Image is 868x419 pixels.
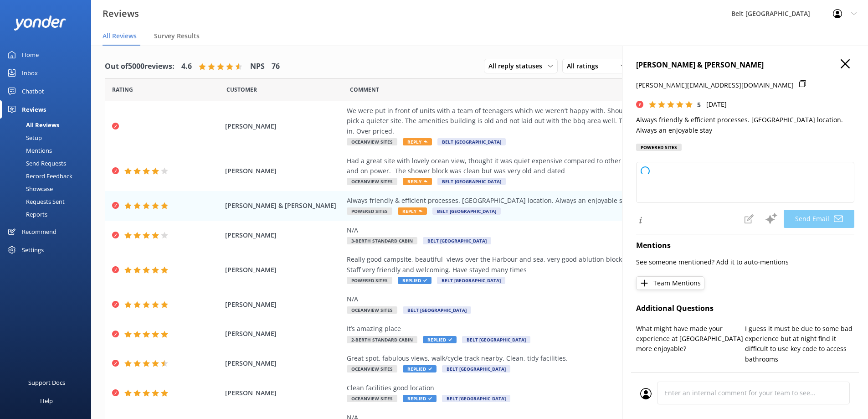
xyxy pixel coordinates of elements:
span: Date [226,85,257,94]
span: Question [350,85,379,94]
span: [PERSON_NAME] [225,358,343,368]
span: Reply [403,138,432,145]
p: What might have made your experience at [GEOGRAPHIC_DATA] more enjoyable? [636,324,745,354]
span: Oceanview Sites [347,178,397,185]
button: Close [841,59,850,69]
div: Powered Sites [636,144,682,151]
h4: Additional Questions [636,303,854,315]
h3: Reviews [103,6,139,21]
div: Recommend [22,222,56,241]
div: All Reviews [5,119,59,131]
img: user_profile.svg [640,388,652,399]
div: Great spot, fabulous views, walk/cycle track nearby. Clean, tidy facilities. [347,353,761,363]
span: [PERSON_NAME] [225,388,343,398]
span: Belt [GEOGRAPHIC_DATA] [442,365,510,372]
div: Help [40,392,53,410]
div: N/A [347,294,761,304]
p: [PERSON_NAME][EMAIL_ADDRESS][DOMAIN_NAME] [636,80,794,90]
span: [PERSON_NAME] [225,230,343,240]
div: Had a great site with lovely ocean view, thought it was quiet expensive compared to other camps w... [347,156,761,176]
h4: Out of 5000 reviews: [105,61,175,72]
a: Send Requests [5,157,91,170]
h4: [PERSON_NAME] & [PERSON_NAME] [636,59,854,71]
span: [PERSON_NAME] [225,329,343,339]
span: [PERSON_NAME] [225,265,343,275]
span: Replied [398,277,431,284]
span: Powered Sites [347,207,392,215]
div: N/A [347,225,761,235]
div: Setup [5,131,42,144]
span: Oceanview Sites [347,138,397,145]
div: Mentions [5,144,52,157]
span: Reply [398,207,427,215]
div: It’s amazing place [347,324,761,334]
span: Belt [GEOGRAPHIC_DATA] [437,178,506,185]
a: Reports [5,208,91,221]
div: Record Feedback [5,170,72,182]
a: All Reviews [5,119,91,131]
span: All reply statuses [488,61,548,71]
div: Requests Sent [5,195,65,208]
p: See someone mentioned? Add it to auto-mentions [636,257,854,267]
span: Belt [GEOGRAPHIC_DATA] [442,395,510,402]
span: Belt [GEOGRAPHIC_DATA] [423,237,491,244]
a: Record Feedback [5,170,91,182]
span: Powered Sites [347,277,392,284]
span: Belt [GEOGRAPHIC_DATA] [403,306,471,314]
span: 2-Berth Standard Cabin [347,336,417,343]
span: Date [112,85,133,94]
div: Really good campsite, beautiful views over the Harbour and sea, very good ablution blocks, nice a... [347,254,761,275]
span: Belt [GEOGRAPHIC_DATA] [437,277,505,284]
span: Oceanview Sites [347,365,397,372]
span: All Reviews [103,31,137,41]
div: Send Requests [5,157,66,170]
span: Replied [403,395,437,402]
span: Oceanview Sites [347,306,397,314]
a: Showcase [5,182,91,195]
div: Reports [5,208,47,221]
div: Inbox [22,64,38,82]
span: Belt [GEOGRAPHIC_DATA] [432,207,501,215]
span: [PERSON_NAME] [225,300,343,310]
span: Belt [GEOGRAPHIC_DATA] [462,336,530,343]
div: Support Docs [28,373,65,392]
a: Setup [5,131,91,144]
img: yonder-white-logo.png [14,16,66,31]
span: Oceanview Sites [347,395,397,402]
span: Reply [403,178,432,185]
p: Always friendly & efficient processes. [GEOGRAPHIC_DATA] location. Always an enjoyable stay [636,115,854,135]
div: Showcase [5,182,53,195]
span: [PERSON_NAME] [225,166,343,176]
span: Replied [403,365,437,372]
h4: Mentions [636,240,854,252]
span: 5 [697,100,701,109]
h4: NPS [250,61,265,72]
span: Replied [423,336,457,343]
span: [PERSON_NAME] & [PERSON_NAME] [225,201,343,211]
div: Chatbot [22,82,44,100]
span: 3-Berth Standard Cabin [347,237,417,244]
div: Home [22,46,39,64]
p: [DATE] [706,99,727,109]
div: Always friendly & efficient processes. [GEOGRAPHIC_DATA] location. Always an enjoyable stay [347,196,761,206]
span: [PERSON_NAME] [225,121,343,131]
div: Reviews [22,100,46,119]
button: Team Mentions [636,276,704,290]
h4: 76 [272,61,280,72]
h4: 4.6 [181,61,192,72]
span: All ratings [567,61,604,71]
span: Belt [GEOGRAPHIC_DATA] [437,138,506,145]
div: We were put in front of units with a team of teenagers which we weren’t happy with. Should have b... [347,106,761,136]
a: Mentions [5,144,91,157]
div: Clean facilities good location [347,383,761,393]
span: Survey Results [154,31,200,41]
a: Requests Sent [5,195,91,208]
p: I guess it must be due to some bad experience but at night find it difficult to use key code to a... [745,324,855,365]
div: Settings [22,241,44,259]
